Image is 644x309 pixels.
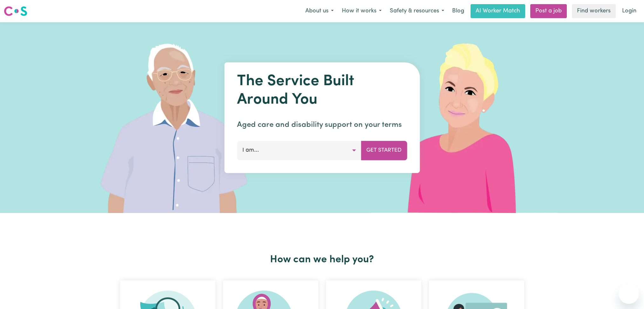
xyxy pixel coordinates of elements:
[361,141,407,160] button: Get Started
[619,284,639,304] iframe: Button to launch messaging window
[386,4,448,18] button: Safety & resources
[448,4,468,18] a: Blog
[4,4,27,18] a: Careseekers logo
[4,5,27,17] img: Careseekers logo
[530,4,567,18] a: Post a job
[572,4,616,18] a: Find workers
[237,141,361,160] button: I am...
[237,72,407,109] h1: The Service Built Around You
[471,4,525,18] a: AI Worker Match
[116,254,528,266] h2: How can we help you?
[338,4,386,18] button: How it works
[301,4,338,18] button: About us
[618,4,640,18] a: Login
[237,119,407,131] p: Aged care and disability support on your terms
